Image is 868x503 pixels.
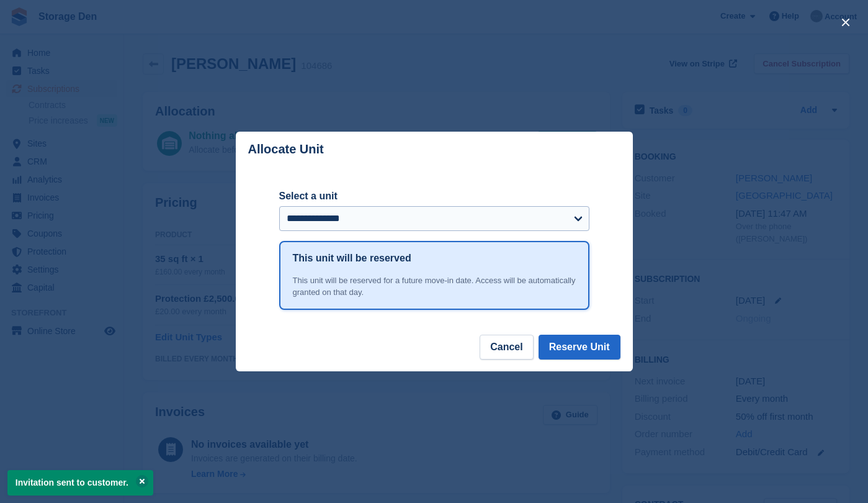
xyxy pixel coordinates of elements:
button: Reserve Unit [539,335,620,360]
h1: This unit will be reserved [293,251,411,266]
button: close [836,12,856,32]
label: Select a unit [279,189,589,204]
p: Allocate Unit [248,142,324,156]
p: Invitation sent to customer. [7,470,153,496]
button: Cancel [480,335,533,360]
div: This unit will be reserved for a future move-in date. Access will be automatically granted on tha... [293,274,576,299]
